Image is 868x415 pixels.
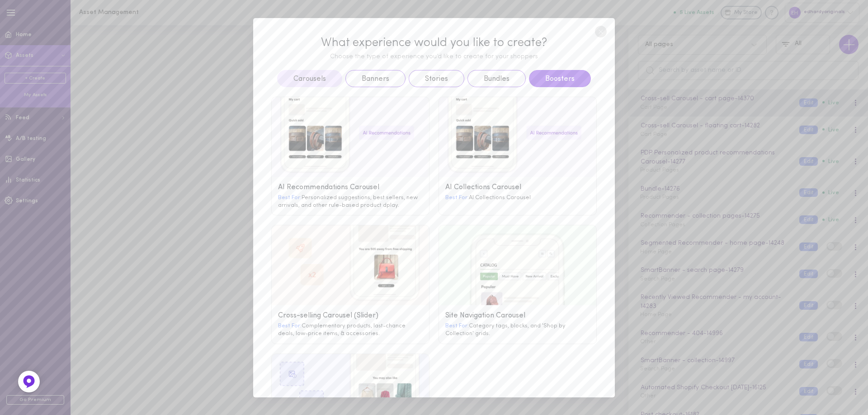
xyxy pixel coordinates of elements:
button: Banners [345,70,406,87]
div: Complementary products, last-chance deals, low-price items, & accessories. [278,322,423,337]
div: Site Navigation Carousel [445,312,590,320]
button: Carousels [277,70,342,87]
div: Category tags, blocks, and 'Shop by Collection' grids. [445,322,590,337]
div: AI Collections Carousel [445,183,590,192]
button: Bundles [467,70,526,87]
div: Choose the type of experience you’d like to create for your shoppers [271,53,597,61]
div: AI Recommendations Carousel [278,183,423,192]
button: Boosters [529,70,591,87]
span: Best For: [278,195,302,201]
span: Best For: [278,323,302,329]
span: Best For: [445,323,469,329]
button: Stories [409,70,464,87]
img: Feedback Button [22,375,36,388]
div: AI Collections Carousel [445,194,590,202]
span: Best For: [445,195,469,201]
div: Personalized suggestions, best sellers, new arrivals, and other rule-based product dplay. [278,194,423,209]
div: What experience would you like to create? [271,36,597,50]
div: Cross-selling Carousel (Slider) [278,312,423,320]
